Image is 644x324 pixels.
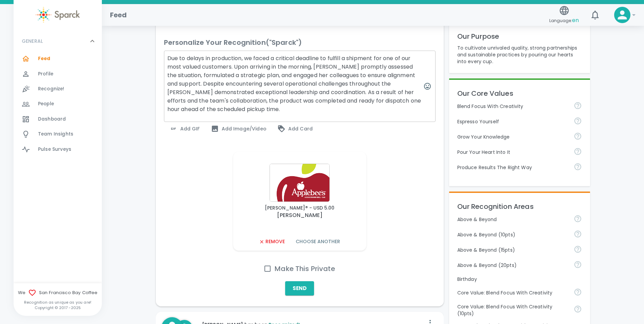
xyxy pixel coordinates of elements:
span: Add Card [277,125,313,133]
p: Above & Beyond (20pts) [457,262,569,269]
svg: For going above and beyond! [574,230,582,238]
svg: Find success working together and doing the right thing [574,163,582,171]
p: To cultivate unrivaled quality, strong partnerships and sustainable practices by pouring our hear... [457,44,582,65]
svg: Come to work to make a difference in your own way [574,147,582,156]
span: Add Image/Video [211,125,266,133]
p: Above & Beyond (10pts) [457,231,569,238]
p: Espresso Yourself [457,118,569,125]
a: Feed [14,51,102,66]
span: Feed [38,55,51,62]
img: Applebee's® - USD 5.00 [241,164,358,202]
svg: Achieve goals today and innovate for tomorrow [574,305,582,313]
svg: Achieve goals today and innovate for tomorrow [574,102,582,110]
a: Recognize! [14,82,102,96]
a: Sparck logo [14,7,102,23]
p: Our Core Values [457,88,582,99]
a: Profile [14,67,102,82]
span: Recognize! [38,86,65,92]
button: Language:en [547,3,582,27]
span: Language: [549,16,579,25]
svg: For going above and beyond! [574,215,582,223]
p: Blend Focus With Creativity [457,103,569,110]
p: [PERSON_NAME]® - USD 5.00 [265,204,334,211]
button: Applebee's® - USD 5.00[PERSON_NAME]® - USD 5.00[PERSON_NAME] [239,157,361,226]
span: Pulse Surveys [38,146,71,153]
p: Core Value: Blend Focus With Creativity [457,289,569,296]
p: Core Value: Blend Focus With Creativity (10pts) [457,303,569,317]
p: Grow Your Knowledge [457,133,569,140]
svg: Follow your curiosity and learn together [574,132,582,140]
p: [PERSON_NAME] [277,211,323,219]
h1: Feed [110,10,127,20]
p: Our Recognition Areas [457,201,582,212]
a: Dashboard [14,112,102,127]
span: Dashboard [38,116,66,123]
textarea: Due to delays in production, we faced a critical deadline to fulfill a shipment for one of our mo... [164,51,436,122]
p: GENERAL [22,38,43,44]
p: Birthday [457,276,582,283]
p: Produce Results The Right Way [457,164,569,171]
a: Team Insights [14,127,102,142]
p: Recognition as unique as you are! [14,300,102,305]
button: Choose Another [293,235,343,248]
p: Our Purpose [457,31,582,42]
svg: For going above and beyond! [574,260,582,269]
span: en [572,16,579,24]
span: People [38,101,54,107]
p: Pour Your Heart Into It [457,149,569,156]
h6: Make This Private [275,263,335,274]
span: We San Francisco Bay Coffee [14,289,102,297]
svg: For going above and beyond! [574,245,582,253]
div: GENERAL [14,31,102,51]
svg: Achieve goals today and innovate for tomorrow [574,288,582,296]
p: Above & Beyond [457,216,569,223]
button: Send [285,281,314,295]
span: Add GIF [169,125,200,133]
svg: Share your voice and your ideas [574,117,582,125]
img: Sparck logo [36,7,80,23]
button: Remove [256,235,287,248]
a: Pulse Surveys [14,142,102,157]
span: Profile [38,71,53,77]
h6: Personalize Your Recognition ("Sparck") [164,37,302,48]
span: Team Insights [38,131,73,138]
p: Above & Beyond (15pts) [457,247,569,253]
a: People [14,96,102,111]
div: GENERAL [14,51,102,160]
p: Copyright © 2017 - 2025 [14,305,102,310]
